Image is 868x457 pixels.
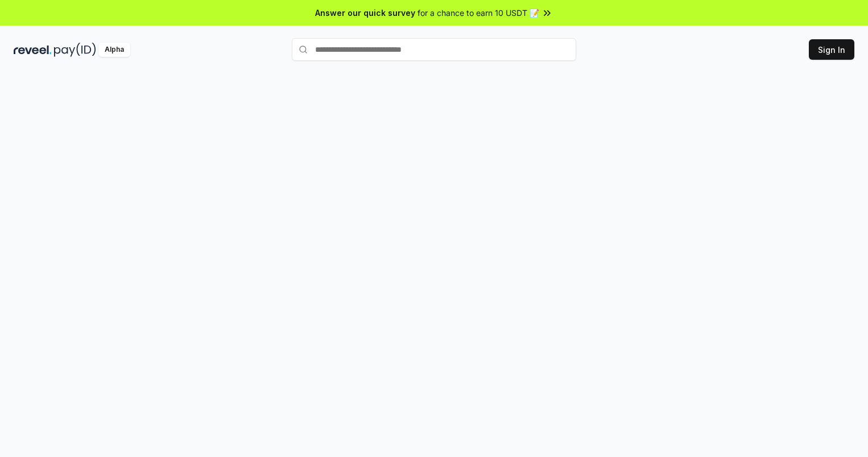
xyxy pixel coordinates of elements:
img: pay_id [54,43,96,57]
span: Answer our quick survey [315,7,415,19]
div: Alpha [98,43,130,57]
span: for a chance to earn 10 USDT 📝 [418,7,539,19]
img: reveel_dark [14,43,52,57]
button: Sign In [809,39,854,60]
